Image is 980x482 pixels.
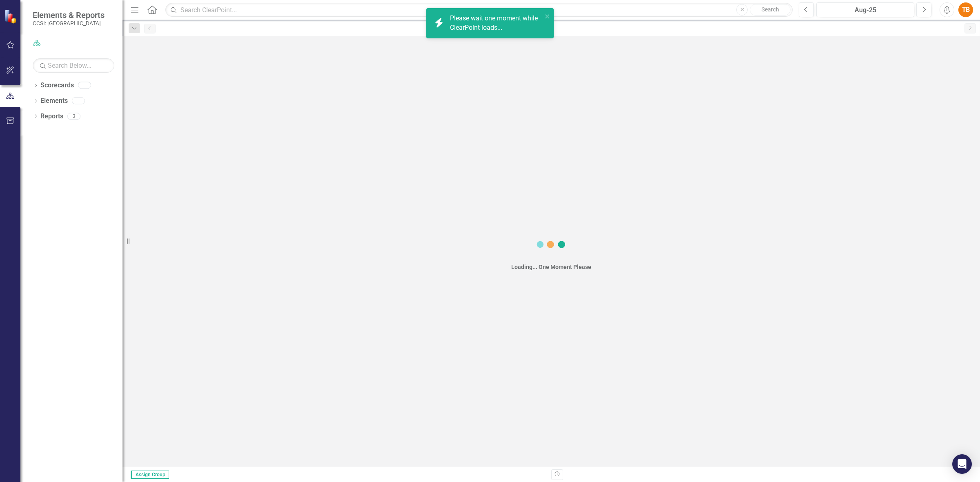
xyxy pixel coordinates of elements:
div: Open Intercom Messenger [952,454,972,474]
input: Search ClearPoint... [165,3,793,17]
a: Elements [40,96,68,106]
a: Scorecards [40,81,74,90]
small: CCSI: [GEOGRAPHIC_DATA] [33,20,105,27]
div: Please wait one moment while ClearPoint loads... [450,14,542,33]
input: Search Below... [33,58,114,73]
span: Search [762,6,779,13]
div: Aug-25 [819,5,911,15]
span: Assign Group [131,471,169,479]
div: 3 [67,113,80,120]
img: ClearPoint Strategy [4,9,18,24]
span: Elements & Reports [33,10,105,20]
div: Loading... One Moment Please [511,263,591,271]
button: Search [750,4,791,16]
a: Reports [40,112,63,121]
button: close [545,11,550,21]
button: Aug-25 [816,2,914,17]
button: TB [958,2,973,17]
